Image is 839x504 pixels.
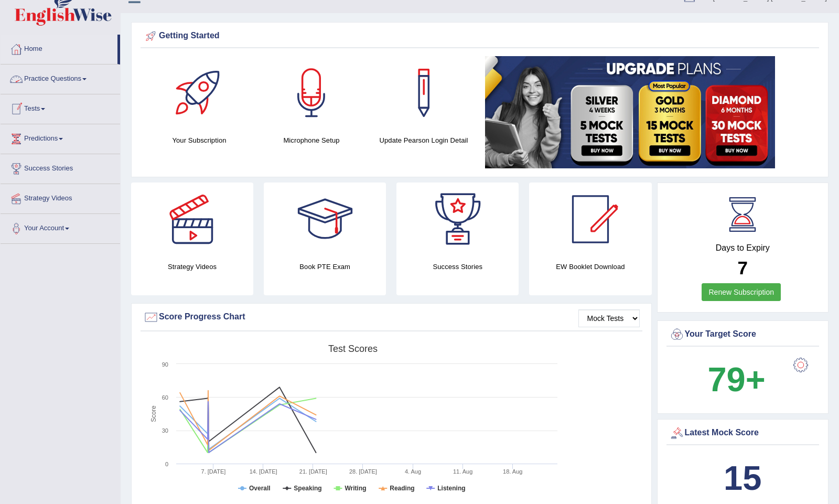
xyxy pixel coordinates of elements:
a: Tests [1,94,120,121]
text: 30 [162,427,168,434]
div: Getting Started [143,28,816,44]
tspan: 18. Aug [503,468,522,475]
tspan: 11. Aug [453,468,472,475]
a: Practice Questions [1,65,120,91]
tspan: Writing [345,485,366,492]
b: 15 [724,459,761,497]
tspan: Test scores [328,344,378,354]
text: 60 [162,394,168,401]
tspan: 14. [DATE] [250,468,277,475]
text: 90 [162,361,168,368]
div: Latest Mock Score [669,425,817,441]
a: Renew Subscription [702,283,781,301]
a: Success Stories [1,154,120,180]
div: Your Target Score [669,327,817,342]
h4: Microphone Setup [261,135,362,146]
tspan: Listening [437,485,465,492]
h4: Your Subscription [148,135,250,146]
h4: Update Pearson Login Detail [373,135,475,146]
h4: EW Booklet Download [529,261,651,272]
h4: Success Stories [396,261,519,272]
b: 79+ [707,360,765,399]
tspan: Score [150,405,157,422]
a: Strategy Videos [1,184,120,210]
tspan: 7. [DATE] [201,468,226,475]
div: Score Progress Chart [143,309,640,325]
tspan: 21. [DATE] [299,468,327,475]
tspan: 4. Aug [405,468,421,475]
tspan: Reading [390,485,414,492]
h4: Book PTE Exam [264,261,386,272]
a: Your Account [1,214,120,240]
a: Home [1,35,117,61]
a: Predictions [1,124,120,151]
text: 0 [165,461,168,467]
tspan: Speaking [294,485,321,492]
h4: Days to Expiry [669,243,817,253]
img: small5.jpg [485,56,775,168]
tspan: Overall [249,485,271,492]
h4: Strategy Videos [131,261,253,272]
tspan: 28. [DATE] [349,468,377,475]
b: 7 [738,258,748,278]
